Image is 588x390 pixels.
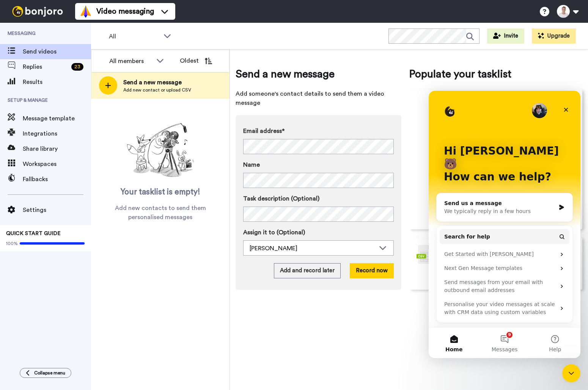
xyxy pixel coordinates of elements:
span: QUICK START GUIDE [6,231,61,236]
img: ready-set-action.png [123,120,198,181]
span: Add someone's contact details to send them a video message [236,89,401,107]
span: Add new contact or upload CSV [123,87,191,93]
button: Add and record later [274,263,341,278]
span: Collapse menu [34,370,65,376]
label: Email address* [243,126,394,136]
span: Your tasklist is empty! [121,186,200,198]
img: csv-grey.png [417,245,433,264]
button: Oldest [174,53,218,68]
span: Send videos [23,47,91,56]
span: 100% [6,240,18,246]
span: Integrations [23,129,91,138]
label: Task description (Optional) [243,194,394,203]
span: Share library [23,144,91,153]
img: vm-color.svg [80,5,92,17]
span: Send a new message [236,66,401,82]
span: Add new contacts to send them personalised messages [102,204,218,222]
iframe: Intercom live chat [429,91,580,358]
span: Message template [23,114,91,123]
span: Results [23,77,91,87]
button: Record now [350,263,394,278]
div: 23 [71,63,83,71]
img: bj-logo-header-white.svg [9,6,66,17]
span: All [109,32,160,41]
button: Upgrade [532,28,576,44]
span: Fallbacks [23,175,91,184]
span: Name [243,160,260,169]
button: Invite [487,28,524,44]
span: Settings [23,205,91,215]
span: Replies [23,62,68,71]
iframe: Intercom live chat [562,364,580,382]
div: All members [109,57,153,66]
div: [PERSON_NAME] [250,244,375,253]
span: Workspaces [23,159,91,169]
span: Populate your tasklist [409,66,582,82]
label: Assign it to (Optional) [243,228,394,237]
span: Video messaging [96,6,154,17]
button: Collapse menu [20,368,71,378]
span: Send a new message [123,78,191,87]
